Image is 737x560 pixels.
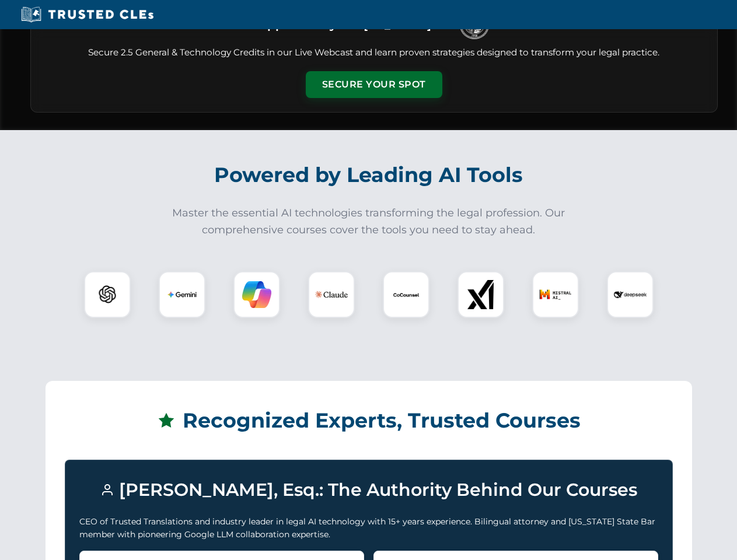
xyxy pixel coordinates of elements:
[614,278,647,311] img: DeepSeek Logo
[308,271,355,318] div: Claude
[233,271,280,318] div: Copilot
[45,46,703,60] p: Secure 2.5 General & Technology Credits in our Live Webcast and learn proven strategies designed ...
[392,280,421,309] img: CoCounsel Logo
[607,271,654,318] div: DeepSeek
[383,271,429,318] div: CoCounsel
[18,6,157,23] img: Trusted CLEs
[65,400,673,441] h2: Recognized Experts, Trusted Courses
[84,271,131,318] div: ChatGPT
[79,474,658,506] h3: [PERSON_NAME], Esq.: The Authority Behind Our Courses
[159,271,205,318] div: Gemini
[532,271,579,318] div: Mistral AI
[466,280,495,309] img: xAI Logo
[539,278,572,311] img: Mistral AI Logo
[306,71,442,98] button: Secure Your Spot
[90,278,124,311] img: ChatGPT Logo
[242,280,271,309] img: Copilot Logo
[79,515,658,541] p: CEO of Trusted Translations and industry leader in legal AI technology with 15+ years experience....
[46,155,692,195] h2: Powered by Leading AI Tools
[165,205,573,239] p: Master the essential AI technologies transforming the legal profession. Our comprehensive courses...
[167,280,197,309] img: Gemini Logo
[315,278,348,311] img: Claude Logo
[457,271,504,318] div: xAI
